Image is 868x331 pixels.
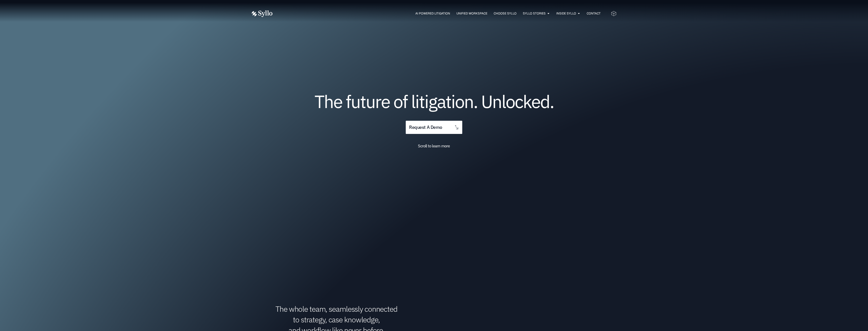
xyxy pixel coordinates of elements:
img: Vector [252,10,272,17]
a: Unified Workspace [456,11,487,16]
a: Inside Syllo [556,11,576,16]
span: Scroll to learn more [418,143,450,148]
nav: Menu [283,11,601,16]
a: Syllo Stories [523,11,546,16]
div: Menu Toggle [283,11,601,16]
a: request a demo [406,121,462,134]
h1: The future of litigation. Unlocked. [282,93,586,110]
a: Contact [587,11,601,16]
a: Choose Syllo [494,11,516,16]
span: request a demo [409,125,442,130]
a: AI Powered Litigation [415,11,450,16]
